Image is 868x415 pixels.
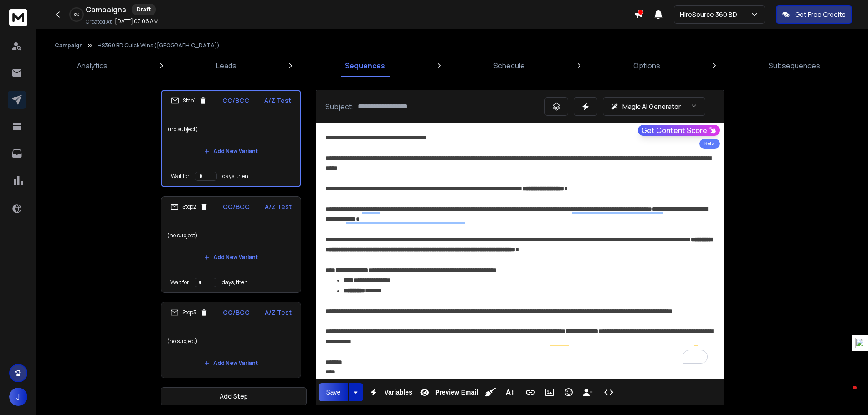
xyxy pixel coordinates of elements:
button: Emoticons [560,383,577,401]
p: A/Z Test [264,96,291,105]
button: Clean HTML [482,383,499,401]
button: Magic AI Generator [603,97,705,116]
div: Draft [132,4,156,15]
p: HS360 BD Quick Wins ([GEOGRAPHIC_DATA]) [98,42,220,49]
div: Step 3 [170,308,208,317]
p: days, then [222,279,248,286]
p: CC/BCC [223,308,250,317]
button: Save [319,383,348,401]
p: Subject: [325,101,354,112]
p: A/Z Test [265,202,292,211]
p: HireSource 360 BD [680,10,741,19]
p: Leads [216,60,236,71]
button: Add New Variant [197,354,265,372]
p: Analytics [77,60,108,71]
button: J [9,388,27,406]
a: Subsequences [763,55,826,77]
li: Step1CC/BCCA/Z Test(no subject)Add New VariantWait fordays, then [161,90,301,187]
button: More Text [501,383,518,401]
p: Wait for [170,279,189,286]
p: [DATE] 07:06 AM [115,18,159,25]
button: Code View [600,383,617,401]
div: Step 1 [171,97,207,105]
h1: Campaigns [86,4,126,15]
a: Sequences [339,55,390,77]
button: Get Free Credits [776,5,852,24]
a: Leads [211,55,242,77]
button: Preview Email [416,383,480,401]
button: Insert Unsubscribe Link [579,383,596,401]
a: Options [628,55,666,77]
p: (no subject) [167,328,295,354]
p: days, then [222,173,248,180]
p: Subsequences [769,60,820,71]
p: CC/BCC [222,96,249,105]
p: Schedule [493,60,525,71]
button: Insert Link (Ctrl+K) [522,383,539,401]
button: Campaign [55,42,83,49]
p: Options [633,60,660,71]
p: Sequences [345,60,385,71]
div: Beta [699,139,720,149]
span: Preview Email [433,389,480,396]
div: To enrich screen reader interactions, please activate Accessibility in Grammarly extension settings [316,123,724,373]
li: Step3CC/BCCA/Z Test(no subject)Add New Variant [161,302,301,378]
p: Wait for [171,173,190,180]
p: Created At: [86,18,113,26]
button: Get Content Score [638,125,720,136]
p: Get Free Credits [795,10,846,19]
li: Step2CC/BCCA/Z Test(no subject)Add New VariantWait fordays, then [161,196,301,293]
p: CC/BCC [223,202,250,211]
iframe: Intercom live chat [835,384,857,405]
button: Add New Variant [197,142,265,160]
span: Variables [382,389,414,396]
button: Insert Image (Ctrl+P) [541,383,558,401]
p: Magic AI Generator [622,102,681,111]
p: (no subject) [167,223,295,248]
div: Step 2 [170,203,208,211]
button: Add Step [161,387,307,405]
p: 0 % [74,12,79,17]
button: Variables [365,383,414,401]
a: Analytics [72,55,113,77]
p: A/Z Test [265,308,292,317]
button: Add New Variant [197,248,265,266]
a: Schedule [488,55,530,77]
p: (no subject) [167,117,295,142]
